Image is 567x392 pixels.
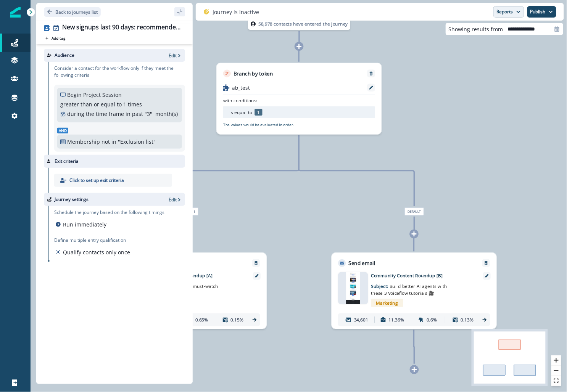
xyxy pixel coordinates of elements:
span: And [57,128,68,133]
button: Remove [251,261,261,265]
button: Edit [169,52,182,59]
p: 11.36% [389,316,404,323]
g: Edge from 1dfea843-1c77-41e4-82dd-a61be1eea8fc to node-add-under-ab80d998-253b-419d-8c84-72be22af... [414,330,414,364]
p: in past [126,110,143,118]
img: email asset unavailable [346,272,360,304]
button: Reports [493,6,524,18]
button: Remove [481,261,491,265]
p: greater than or equal to [60,100,122,108]
button: sidebar collapse toggle [174,7,185,16]
p: Edit [169,196,177,203]
span: Get inspired: 3 must-watch Voiceflow tutorials 🎥 [141,283,218,296]
div: New signups last 90 days: recommended community tutorials [62,24,182,32]
div: is equal to 1 [122,207,246,215]
p: 58,978 contacts have entered the journey [258,20,348,27]
p: Back to journeys list [55,9,98,15]
button: zoom out [551,366,561,376]
p: Journey settings [55,196,89,203]
g: Edge from 112d38c3-5ab7-45e9-8e6f-cddfb185f83c to node-edge-label0e851efb-a671-490c-9672-433cc817... [184,135,299,206]
p: Membership [67,138,100,146]
span: Marketing [371,299,403,307]
button: zoom in [551,355,561,366]
p: Journey is inactive [213,8,259,16]
p: Qualify contacts only once [63,248,130,256]
p: Consider a contact for the workflow only if they meet the following criteria [54,65,185,79]
p: month(s) [155,110,178,118]
p: Add tag [52,36,65,40]
p: Audience [55,52,74,59]
p: Begin Project Session [67,91,122,99]
button: Edit [169,196,182,203]
p: 0.15% [230,316,243,323]
p: Send email [348,259,375,267]
p: Showing results from [449,25,503,33]
p: during the time frame [67,110,124,118]
p: 0.6% [427,316,437,323]
span: Default [405,207,424,215]
button: Publish [527,6,556,18]
p: Community Content Roundup [A] [141,272,244,279]
p: is equal to [230,109,252,116]
p: Subject: [371,279,451,297]
p: 34,601 [354,316,368,323]
p: Community Content Roundup [B] [371,272,474,279]
p: 0.65% [195,316,208,323]
button: fit view [551,376,561,386]
p: ab_test [232,84,250,92]
p: Subject: [141,279,221,297]
span: Build better AI agents with these 3 Voiceflow tutorials 🎥 [371,283,447,296]
p: Run immediately [63,220,106,228]
p: The values would be evaluated in order. [223,122,294,128]
p: 1 [255,109,263,116]
button: Remove [366,71,376,76]
p: 0.13% [461,316,474,323]
span: is equal to 1 [170,207,198,215]
div: 58,978 contacts have entered the journey [237,18,361,30]
div: Send emailRemoveemail asset unavailableCommunity Content Roundup [B]Subject: Build better AI agen... [332,252,497,329]
div: Send emailRemoveemail asset unavailableCommunity Content Roundup [A]Subject: Get inspired: 3 must... [101,252,267,329]
p: with conditions: [223,97,258,104]
p: Define multiple entry qualification [54,237,132,244]
button: Add tag [44,35,67,41]
p: not in [101,138,116,146]
button: Go back [44,7,101,17]
p: times [128,100,142,108]
div: Default [353,207,476,215]
p: "Exclusion list" [118,138,169,146]
p: Edit [169,52,177,59]
p: Click to set up exit criteria [69,177,124,184]
p: Branch by token [234,70,273,77]
g: Edge from 112d38c3-5ab7-45e9-8e6f-cddfb185f83c to node-edge-labelab80d998-253b-419d-8c84-72be22af... [299,135,414,206]
div: Branch by tokenRemoveab_testwith conditions:is equal to 1The values would be evaluated in order. [216,63,382,135]
img: Inflection [10,7,21,18]
p: Schedule the journey based on the following timings [54,209,164,216]
p: 1 [123,100,126,108]
p: Exit criteria [55,158,79,165]
p: " 3 " [145,110,152,118]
